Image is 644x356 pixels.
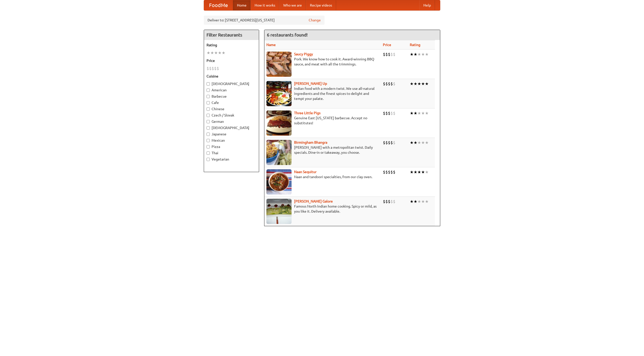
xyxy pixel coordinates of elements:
[414,140,417,145] li: ★
[218,50,222,56] li: ★
[251,0,279,10] a: How it works
[207,158,210,161] input: Vegetarian
[410,199,414,204] li: ★
[207,43,256,48] h5: Rating
[417,81,421,87] li: ★
[385,110,388,116] li: $
[393,110,395,116] li: $
[383,169,385,175] li: $
[207,58,256,63] h5: Price
[414,169,417,175] li: ★
[393,199,395,204] li: $
[294,140,327,144] a: Birmingham Bhangra
[207,133,210,136] input: Japanese
[207,74,256,79] h5: Cuisine
[410,110,414,116] li: ★
[309,18,321,23] a: Change
[204,30,259,40] h4: Filter Restaurants
[390,52,393,57] li: $
[425,52,429,57] li: ★
[266,204,379,214] p: Famous North Indian home cooking. Spicy or mild, as you like it. Delivery available.
[207,144,256,149] label: Pizza
[390,169,393,175] li: $
[222,50,225,56] li: ★
[410,169,414,175] li: ★
[388,199,390,204] li: $
[217,66,219,71] li: $
[388,110,390,116] li: $
[294,111,320,115] a: Three Little Pigs
[390,81,393,87] li: $
[425,169,429,175] li: ★
[383,52,385,57] li: $
[266,110,292,136] img: littlepigs.jpg
[421,81,425,87] li: ★
[279,0,306,10] a: Who we are
[207,50,210,56] li: ★
[385,199,388,204] li: $
[207,119,256,124] label: German
[207,81,256,86] label: [DEMOGRAPHIC_DATA]
[266,174,379,179] p: Naan and tandoori specialties, from our clay oven.
[390,199,393,204] li: $
[383,81,385,87] li: $
[266,86,379,101] p: Indian food with a modern twist. We use all-natural ingredients and the finest spices to delight ...
[414,81,417,87] li: ★
[207,125,256,130] label: [DEMOGRAPHIC_DATA]
[212,66,214,71] li: $
[204,16,325,25] div: Deliver to: [STREET_ADDRESS][US_STATE]
[207,107,210,111] input: Chinese
[207,94,256,99] label: Barbecue
[417,110,421,116] li: ★
[266,52,292,77] img: saucy.jpg
[425,140,429,145] li: ★
[207,82,210,86] input: [DEMOGRAPHIC_DATA]
[425,110,429,116] li: ★
[207,157,256,162] label: Vegetarian
[266,57,379,67] p: Pork. We know how to cook it. Award-winning BBQ sauce, and meat with all the trimmings.
[421,52,425,57] li: ★
[294,199,333,203] a: [PERSON_NAME] Galore
[266,115,379,126] p: Genuine East [US_STATE] barbecue. Accept no substitutes!
[294,170,316,174] a: Naan Sequitur
[207,139,210,142] input: Mexican
[207,151,210,155] input: Thai
[207,106,256,111] label: Chinese
[207,132,256,137] label: Japanese
[383,110,385,116] li: $
[417,52,421,57] li: ★
[390,140,393,145] li: $
[207,88,256,93] label: American
[207,113,256,118] label: Czech / Slovak
[393,52,395,57] li: $
[207,100,256,105] label: Cafe
[421,199,425,204] li: ★
[419,0,435,10] a: Help
[233,0,251,10] a: Home
[207,145,210,148] input: Pizza
[207,150,256,155] label: Thai
[417,169,421,175] li: ★
[425,199,429,204] li: ★
[385,140,388,145] li: $
[388,52,390,57] li: $
[267,32,308,37] ng-pluralize: 6 restaurants found!
[294,52,313,56] b: Saucy Piggy
[294,82,327,86] a: [PERSON_NAME] Up
[266,199,292,224] img: currygalore.jpg
[207,101,210,104] input: Cafe
[266,145,379,155] p: [PERSON_NAME] with a metropolitan twist. Daily specials. Dine-in or takeaway, you choose.
[410,52,414,57] li: ★
[410,43,420,47] a: Rating
[207,95,210,98] input: Barbecue
[388,81,390,87] li: $
[210,50,214,56] li: ★
[385,52,388,57] li: $
[421,110,425,116] li: ★
[306,0,336,10] a: Recipe videos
